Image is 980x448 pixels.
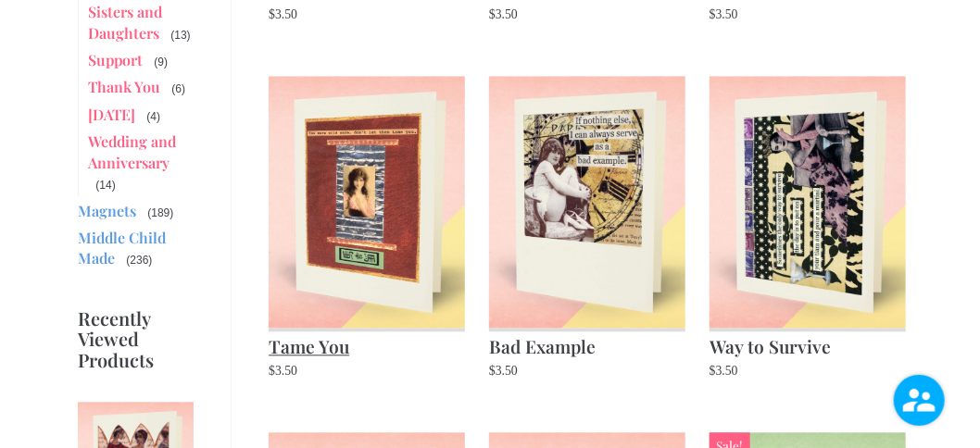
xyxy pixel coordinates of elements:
a: Sisters and Daughters [88,2,162,42]
bdi: 3.50 [489,7,518,21]
span: $ [269,7,275,21]
a: Wedding and Anniversary [88,131,176,171]
span: $ [489,7,496,21]
h2: Tame You [269,328,465,361]
span: (14) [94,177,117,193]
bdi: 3.50 [710,7,738,21]
span: (189) [145,205,175,221]
span: (9) [152,54,170,70]
h2: Way to Survive [710,328,906,361]
span: $ [269,364,275,378]
bdi: 3.50 [710,364,738,378]
img: Bad Example [489,76,685,328]
a: Middle Child Made [78,228,166,268]
a: Bad Example $3.50 [489,76,685,382]
span: $ [710,7,716,21]
span: $ [489,364,496,378]
img: Tame You [269,76,465,328]
span: $ [710,364,716,378]
span: (236) [124,252,154,268]
h2: Bad Example [489,328,685,361]
p: Recently Viewed Products [78,308,194,370]
bdi: 3.50 [269,7,297,21]
a: Thank You [88,77,160,96]
img: user.png [894,375,945,426]
span: (6) [170,81,187,97]
a: Support [88,50,143,69]
a: Way to Survive $3.50 [710,76,906,382]
bdi: 3.50 [489,364,518,378]
a: Tame You $3.50 [269,76,465,382]
span: (4) [144,108,162,125]
a: Magnets [78,201,136,220]
img: Way to Survive [710,76,906,328]
bdi: 3.50 [269,364,297,378]
a: [DATE] [88,105,135,124]
span: (13) [169,27,192,44]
